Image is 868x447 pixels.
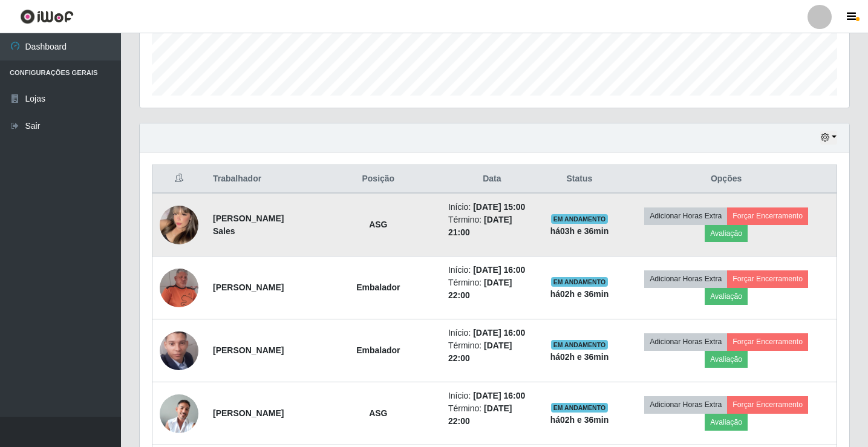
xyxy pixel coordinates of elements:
button: Avaliação [705,288,748,305]
li: Início: [448,390,536,402]
strong: Embalador [356,282,400,292]
time: [DATE] 16:00 [473,265,525,275]
img: 1752756921028.jpeg [160,198,198,252]
strong: ASG [369,220,387,229]
img: 1695142713031.jpeg [160,269,198,307]
button: Adicionar Horas Extra [644,333,727,350]
span: EM ANDAMENTO [551,340,609,350]
img: 1698100436346.jpeg [160,394,198,433]
button: Adicionar Horas Extra [644,396,727,413]
strong: ASG [369,408,387,418]
th: Posição [316,165,441,194]
img: 1718410528864.jpeg [160,308,198,393]
button: Forçar Encerramento [727,396,808,413]
strong: há 02 h e 36 min [550,352,609,362]
strong: [PERSON_NAME] Sales [213,214,284,236]
strong: há 03 h e 36 min [550,226,609,236]
button: Forçar Encerramento [727,333,808,350]
li: Início: [448,264,536,276]
li: Início: [448,327,536,339]
th: Status [543,165,616,194]
button: Avaliação [705,351,748,368]
button: Forçar Encerramento [727,207,808,224]
th: Trabalhador [206,165,316,194]
strong: [PERSON_NAME] [213,345,284,355]
li: Término: [448,276,536,302]
button: Forçar Encerramento [727,270,808,287]
th: Opções [616,165,837,194]
button: Avaliação [705,414,748,431]
span: EM ANDAMENTO [551,214,609,224]
time: [DATE] 16:00 [473,328,525,338]
img: CoreUI Logo [20,9,74,24]
button: Adicionar Horas Extra [644,207,727,224]
li: Término: [448,402,536,428]
strong: há 02 h e 36 min [550,415,609,425]
time: [DATE] 16:00 [473,391,525,400]
button: Adicionar Horas Extra [644,270,727,287]
span: EM ANDAMENTO [551,403,609,413]
strong: Embalador [356,345,400,355]
strong: [PERSON_NAME] [213,408,284,418]
li: Início: [448,201,536,214]
strong: há 02 h e 36 min [550,289,609,299]
strong: [PERSON_NAME] [213,282,284,292]
span: EM ANDAMENTO [551,277,609,287]
li: Término: [448,214,536,239]
li: Término: [448,339,536,365]
time: [DATE] 15:00 [473,202,525,212]
th: Data [441,165,543,194]
button: Avaliação [705,225,748,242]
